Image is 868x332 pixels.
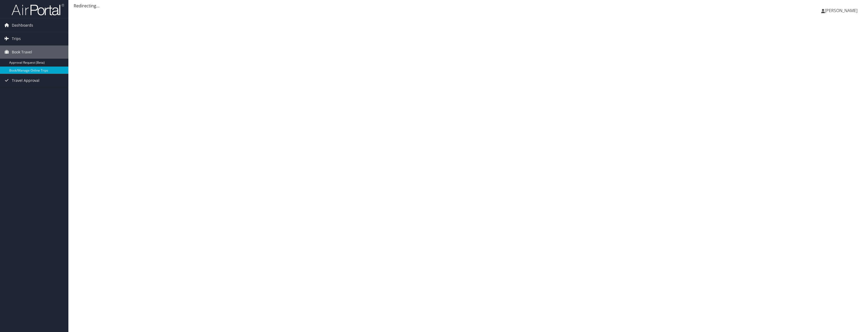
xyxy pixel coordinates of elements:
[12,46,32,59] span: Book Travel
[12,74,39,87] span: Travel Approval
[74,3,863,9] div: Redirecting...
[12,32,21,45] span: Trips
[12,3,64,16] img: airportal-logo.png
[821,3,863,18] a: [PERSON_NAME]
[12,19,33,32] span: Dashboards
[825,8,857,13] span: [PERSON_NAME]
